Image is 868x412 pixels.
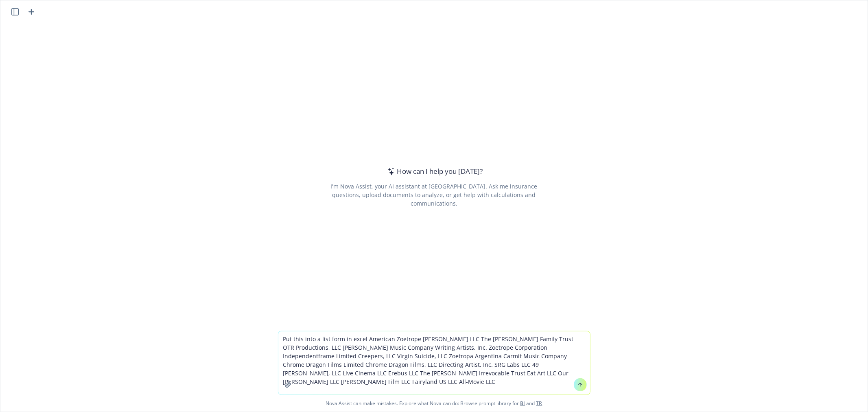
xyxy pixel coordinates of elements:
a: TR [536,400,542,407]
div: I'm Nova Assist, your AI assistant at [GEOGRAPHIC_DATA]. Ask me insurance questions, upload docum... [319,182,549,208]
div: How can I help you [DATE]? [385,166,483,177]
span: Nova Assist can make mistakes. Explore what Nova can do: Browse prompt library for and [4,395,864,412]
textarea: Put this into a list form in excel American Zoetrope [PERSON_NAME] LLC The [PERSON_NAME] Family T... [278,331,590,394]
a: BI [520,400,525,407]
